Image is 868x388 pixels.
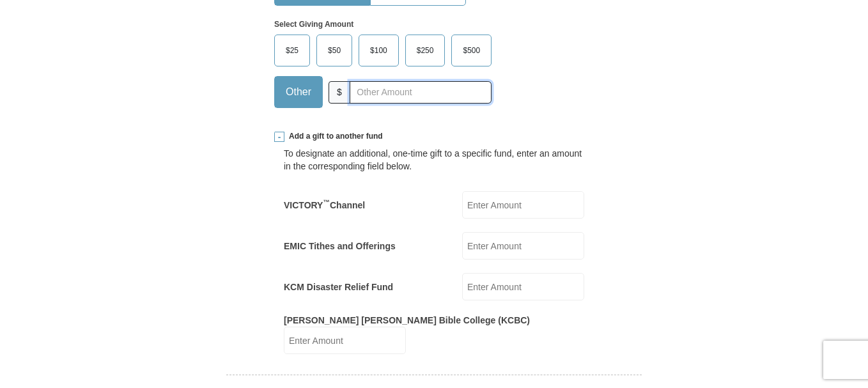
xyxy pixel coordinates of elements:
[284,281,393,293] label: KCM Disaster Relief Fund
[456,41,486,60] span: $500
[284,240,396,252] label: EMIC Tithes and Offerings
[462,273,584,300] input: Enter Amount
[462,191,584,219] input: Enter Amount
[323,198,330,206] sup: ™
[350,81,492,104] input: Other Amount
[364,41,394,60] span: $100
[284,131,383,142] span: Add a gift to another fund
[274,20,353,29] strong: Select Giving Amount
[279,82,318,102] span: Other
[284,199,365,212] label: VICTORY Channel
[322,41,347,60] span: $50
[284,327,406,354] input: Enter Amount
[284,147,584,173] div: To designate an additional, one-time gift to a specific fund, enter an amount in the correspondin...
[462,232,584,260] input: Enter Amount
[329,81,350,104] span: $
[279,41,305,60] span: $25
[410,41,440,60] span: $250
[284,314,530,327] label: [PERSON_NAME] [PERSON_NAME] Bible College (KCBC)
